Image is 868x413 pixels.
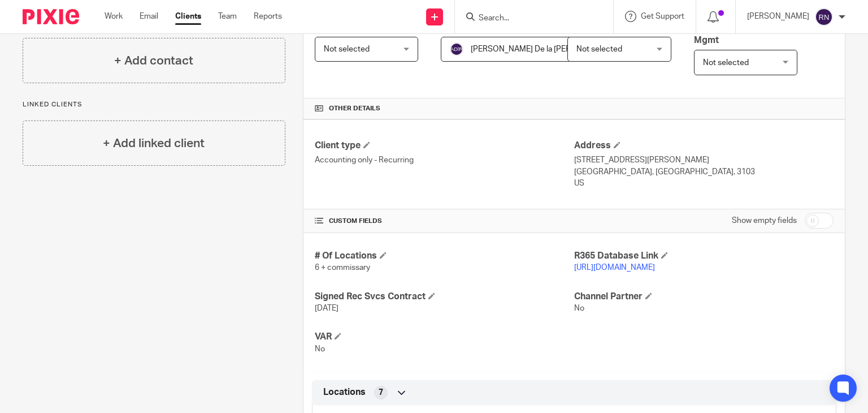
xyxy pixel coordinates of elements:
span: [PERSON_NAME] De la [PERSON_NAME] [471,45,616,53]
input: Search [478,14,579,24]
h4: VAR [315,331,574,343]
p: [GEOGRAPHIC_DATA], [GEOGRAPHIC_DATA], 3103 [574,166,834,178]
h4: + Add contact [114,52,193,70]
p: Accounting only - Recurring [315,154,574,166]
span: 6 + commissary [315,264,370,272]
p: [PERSON_NAME] [747,11,809,22]
span: AP - Vendor/Invoice Mgmt [694,22,779,44]
span: No [315,345,325,353]
a: Reports [254,11,282,22]
span: Locations [323,386,366,398]
h4: Signed Rec Svcs Contract [315,291,574,303]
span: Not selected [576,45,622,53]
img: svg%3E [450,42,463,56]
h4: Channel Partner [574,291,834,303]
span: No [574,304,584,312]
a: Email [140,11,158,22]
a: Team [218,11,237,22]
span: [DATE] [315,304,338,312]
h4: + Add linked client [103,135,205,152]
span: Not selected [703,59,749,67]
h4: R365 Database Link [574,250,834,262]
p: [STREET_ADDRESS][PERSON_NAME] [574,154,834,166]
span: Not selected [324,45,370,53]
h4: CUSTOM FIELDS [315,217,574,226]
a: Clients [175,11,201,22]
h4: Address [574,140,834,152]
img: Pixie [23,9,79,24]
a: [URL][DOMAIN_NAME] [574,264,655,272]
h4: # Of Locations [315,250,574,262]
span: 7 [379,387,383,398]
img: svg%3E [815,8,833,26]
label: Show empty fields [732,215,797,226]
h4: Client type [315,140,574,152]
p: US [574,178,834,189]
span: Other details [329,104,380,113]
span: Get Support [641,12,684,20]
a: Work [105,11,123,22]
p: Linked clients [23,100,285,109]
